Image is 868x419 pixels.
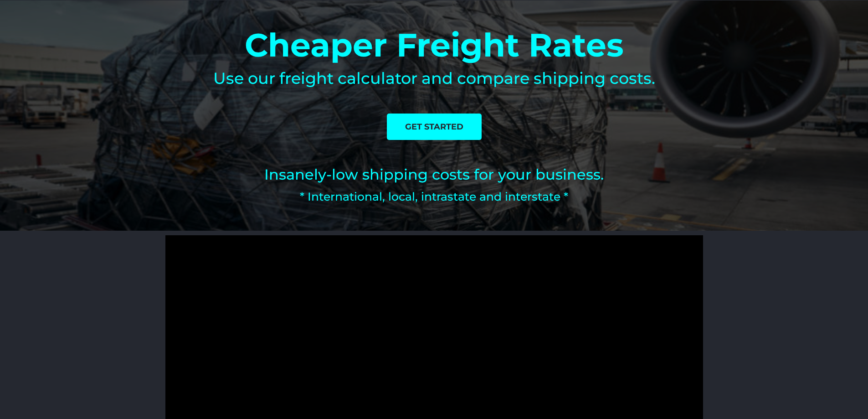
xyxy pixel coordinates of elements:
[14,191,854,202] h2: * International, local, intrastate and interstate *
[14,167,854,182] h2: Insanely-low shipping costs for your business.
[405,123,463,131] span: get started
[387,114,482,140] a: get started
[14,29,854,61] p: Cheaper Freight Rates
[14,70,854,86] h2: Use our freight calculator and compare shipping costs.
